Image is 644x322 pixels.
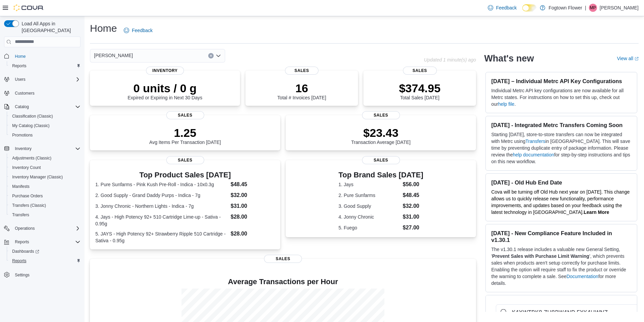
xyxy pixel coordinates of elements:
span: Adjustments (Classic) [9,154,80,162]
dd: $32.00 [231,191,275,199]
span: Sales [362,156,400,164]
button: Transfers (Classic) [7,201,83,210]
button: Operations [12,224,38,232]
a: Manifests [9,182,32,191]
a: Learn More [584,209,609,215]
a: Settings [12,271,32,279]
button: Manifests [7,182,83,191]
a: Dashboards [7,247,83,256]
span: Purchase Orders [9,192,80,200]
span: Transfers (Classic) [9,201,80,209]
a: Inventory Count [9,164,44,172]
span: Reports [12,63,26,69]
span: Dark Mode [522,11,523,12]
svg: External link [635,57,639,61]
div: Avg Items Per Transaction [DATE] [149,126,221,145]
span: Classification (Classic) [12,114,53,119]
a: Transfers [525,139,545,144]
span: Sales [166,111,204,119]
p: | [585,4,586,12]
span: Inventory Manager (Classic) [12,174,63,180]
span: Manifests [9,182,80,191]
div: Transaction Average [DATE] [351,126,411,145]
span: My Catalog (Classic) [9,122,80,130]
span: Settings [12,270,80,279]
dd: $48.45 [231,180,275,189]
dt: 2. Good Supply - Grand Daddy Purps - Indica - 7g [95,192,228,199]
button: Reports [1,237,83,247]
dd: $48.45 [403,191,423,199]
span: Transfers (Classic) [12,203,46,208]
div: Manny Putros [589,4,597,12]
div: Total # Invoices [DATE] [277,81,326,100]
span: Inventory [15,146,31,151]
dd: $32.00 [403,202,423,210]
span: Inventory Manager (Classic) [9,173,80,181]
dt: 3. Good Supply [338,203,400,209]
span: Adjustments (Classic) [12,155,51,161]
span: Settings [15,272,29,278]
button: Reports [7,61,83,71]
button: Open list of options [216,53,221,58]
a: Home [12,52,28,60]
p: $374.95 [399,81,440,95]
button: Catalog [12,103,31,111]
a: View allExternal link [617,56,639,61]
dt: 3. Jonny Chronic - Northern Lights - Indica - 7g [95,203,228,209]
a: Feedback [485,1,519,15]
button: Classification (Classic) [7,112,83,121]
a: My Catalog (Classic) [9,122,52,130]
button: Users [12,75,28,83]
span: Inventory Count [9,164,80,172]
p: 1.25 [149,126,221,140]
span: Home [12,52,80,60]
div: Total Sales [DATE] [399,81,440,100]
span: Transfers [12,212,29,218]
button: Inventory [12,145,34,153]
a: Transfers [9,211,32,219]
dt: 2. Pure Sunfarms [338,192,400,199]
span: Catalog [15,104,29,109]
button: Inventory Count [7,163,83,172]
span: Transfers [9,211,80,219]
span: Promotions [9,131,80,139]
h3: [DATE] - Integrated Metrc Transfers Coming Soon [491,122,631,128]
button: Purchase Orders [7,191,83,201]
span: Purchase Orders [12,193,43,199]
button: Settings [1,270,83,279]
a: Purchase Orders [9,192,46,200]
p: 16 [277,81,326,95]
span: Reports [12,238,80,246]
h3: [DATE] – Individual Metrc API Key Configurations [491,78,631,84]
a: Dashboards [9,247,42,255]
dd: $27.00 [403,224,423,232]
dd: $56.00 [403,180,423,189]
a: Reports [9,62,29,70]
span: Inventory [146,67,184,75]
span: Feedback [496,4,517,11]
p: Fogtown Flower [549,4,582,12]
a: Feedback [121,24,155,37]
span: Sales [166,156,204,164]
span: Reports [12,258,26,264]
strong: Prevent Sales with Purchase Limit Warning [492,253,589,259]
button: Promotions [7,130,83,140]
div: Expired or Expiring in Next 30 Days [128,81,202,100]
span: Promotions [12,132,33,138]
span: Inventory [12,145,80,153]
span: MP [590,4,596,12]
h4: Average Transactions per Hour [95,278,471,286]
button: Customers [1,88,83,98]
span: Feedback [132,27,152,34]
span: Inventory Count [12,165,41,170]
input: Dark Mode [522,4,536,11]
span: Reports [9,257,80,265]
span: Manifests [12,184,29,189]
button: Transfers [7,210,83,220]
button: Inventory [1,144,83,153]
h3: Top Product Sales [DATE] [95,171,275,179]
span: Customers [12,89,80,97]
a: Classification (Classic) [9,112,56,120]
span: Sales [362,111,400,119]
